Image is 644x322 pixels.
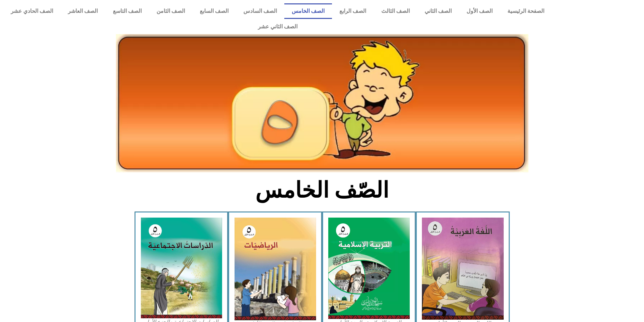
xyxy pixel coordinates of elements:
[284,3,332,19] a: الصف الخامس
[3,3,61,19] a: الصف الحادي عشر
[210,177,434,203] h2: الصّف الخامس
[149,3,192,19] a: الصف الثامن
[332,3,374,19] a: الصف الرابع
[459,3,500,19] a: الصف الأول
[105,3,149,19] a: الصف التاسع
[500,3,552,19] a: الصفحة الرئيسية
[192,3,236,19] a: الصف السابع
[374,3,417,19] a: الصف الثالث
[61,3,105,19] a: الصف العاشر
[3,19,552,34] a: الصف الثاني عشر
[236,3,284,19] a: الصف السادس
[417,3,459,19] a: الصف الثاني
